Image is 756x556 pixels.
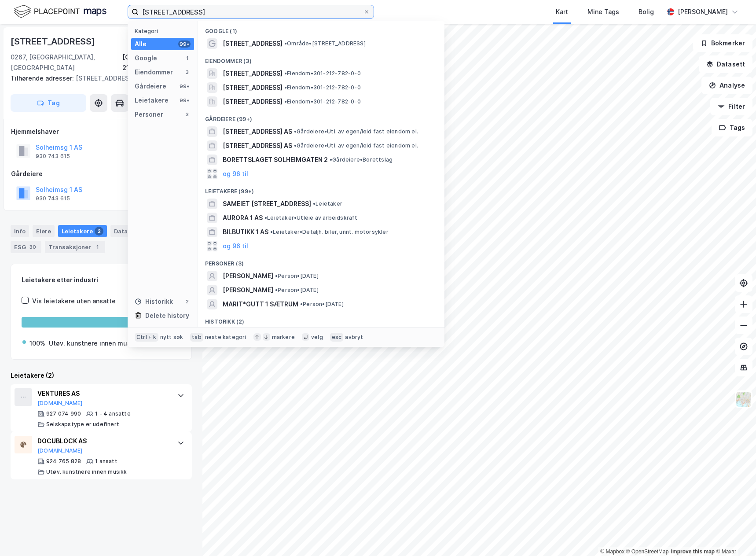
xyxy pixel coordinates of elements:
div: Google [135,53,157,63]
div: 30 [28,243,38,251]
img: Z [735,391,752,408]
span: [STREET_ADDRESS] [223,96,283,107]
button: Analyse [701,77,752,94]
span: SAMEIET [STREET_ADDRESS] [223,199,311,209]
div: Utøv. kunstnere innen musikk [46,468,127,475]
div: Leietakere etter industri [22,275,181,285]
span: • [284,40,287,47]
span: Område • [STREET_ADDRESS] [284,40,366,47]
div: Personer [135,109,163,120]
img: logo.f888ab2527a4732fd821a326f86c7f29.svg [14,4,106,19]
div: 2 [95,227,103,236]
span: [STREET_ADDRESS] [223,82,283,93]
button: Tag [11,94,86,112]
div: 1 ansatt [95,458,117,465]
div: 1 [183,55,191,62]
div: 3 [183,111,191,118]
span: [PERSON_NAME] [223,285,273,295]
div: Ctrl + k [135,333,158,342]
div: [STREET_ADDRESS] [11,34,97,48]
span: • [313,200,316,207]
input: Søk på adresse, matrikkel, gårdeiere, leietakere eller personer [139,5,363,18]
iframe: Chat Widget [712,514,756,556]
button: [DOMAIN_NAME] [37,400,83,407]
div: Eiendommer [135,67,173,77]
span: Person • [DATE] [300,301,344,308]
div: 99+ [178,83,191,90]
div: Kontrollprogram for chat [712,514,756,556]
div: Leietakere (99+) [198,181,444,197]
div: 924 765 828 [46,458,81,465]
div: Datasett [110,225,143,237]
span: Leietaker • Detaljh. biler, unnt. motorsykler [270,228,389,236]
div: Eiendommer (3) [198,51,444,66]
div: Bolig [639,7,654,17]
span: Tilhørende adresser: [11,74,76,82]
a: OpenStreetMap [626,549,669,555]
div: Transaksjoner [45,241,105,253]
span: Leietaker • Utleie av arbeidskraft [264,214,358,221]
div: Historikk [135,296,173,307]
span: • [330,156,332,163]
div: esc [330,333,344,342]
div: VENTURES AS [37,388,169,399]
button: Bokmerker [693,34,752,52]
button: og 96 til [223,169,248,179]
div: Selskapstype er udefinert [46,421,119,428]
a: Improve this map [671,549,715,555]
div: Alle [135,39,147,49]
button: og 96 til [223,241,248,251]
span: [STREET_ADDRESS] [223,38,283,49]
div: 1 - 4 ansatte [95,410,131,417]
div: Vis leietakere uten ansatte [32,296,116,306]
span: Eiendom • 301-212-782-0-0 [284,84,361,91]
span: [STREET_ADDRESS] [223,68,283,79]
div: 100% [29,338,45,349]
div: 99+ [178,41,191,48]
button: Filter [710,98,752,115]
div: Historikk (2) [198,311,444,327]
div: 99+ [178,97,191,104]
span: Gårdeiere • Utl. av egen/leid fast eiendom el. [294,128,418,135]
div: 1 [93,243,102,251]
div: 927 074 990 [46,410,81,417]
span: AURORA 1 AS [223,213,263,223]
div: Personer (3) [198,253,444,269]
div: Leietakere [135,95,169,106]
div: 930 743 615 [36,153,70,160]
button: Datasett [699,55,752,73]
span: Eiendom • 301-212-782-0-0 [284,98,361,105]
button: Tags [712,119,752,136]
div: Kategori [135,28,194,34]
div: [PERSON_NAME] [678,7,728,17]
span: MARIT*GUTT 1 SÆTRUM [223,299,298,309]
div: [STREET_ADDRESS] [11,73,185,84]
a: Mapbox [600,549,624,555]
div: velg [311,334,323,341]
div: Kart [556,7,568,17]
span: • [264,214,267,221]
button: [DOMAIN_NAME] [37,447,83,454]
span: [STREET_ADDRESS] AS [223,126,292,137]
div: Leietakere [58,225,107,237]
span: • [284,84,287,91]
div: Eiere [33,225,55,237]
span: • [270,228,273,235]
span: • [294,142,297,149]
div: tab [190,333,203,342]
span: Person • [DATE] [275,272,319,280]
div: Mine Tags [587,7,619,17]
span: Person • [DATE] [275,287,319,294]
div: Gårdeiere [135,81,166,92]
span: [PERSON_NAME] [223,271,273,281]
span: Gårdeiere • Borettslag [330,156,393,163]
span: Leietaker [313,200,342,207]
span: BILBUTIKK 1 AS [223,227,268,237]
span: • [284,98,287,105]
span: [STREET_ADDRESS] AS [223,140,292,151]
div: 2 [183,298,191,305]
div: ESG [11,241,41,253]
div: 930 743 615 [36,195,70,202]
div: Delete history [145,310,189,321]
div: markere [272,334,295,341]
